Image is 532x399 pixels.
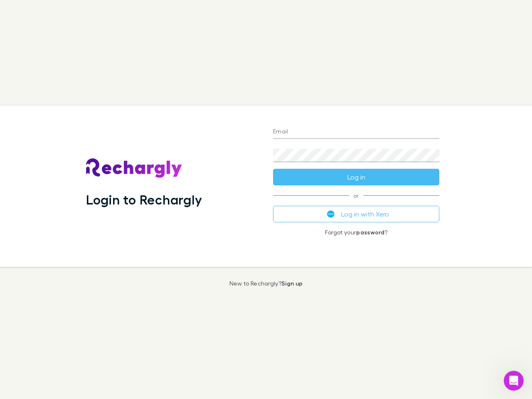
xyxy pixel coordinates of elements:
a: password [356,229,384,236]
button: Log in [273,169,439,185]
p: New to Rechargly? [229,280,303,287]
iframe: Intercom live chat [504,371,524,391]
img: Xero's logo [327,210,335,218]
button: Log in with Xero [273,206,439,222]
p: Forgot your ? [273,229,439,236]
a: Sign up [281,280,303,287]
h1: Login to Rechargly [86,192,202,207]
img: Rechargly's Logo [86,158,182,178]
